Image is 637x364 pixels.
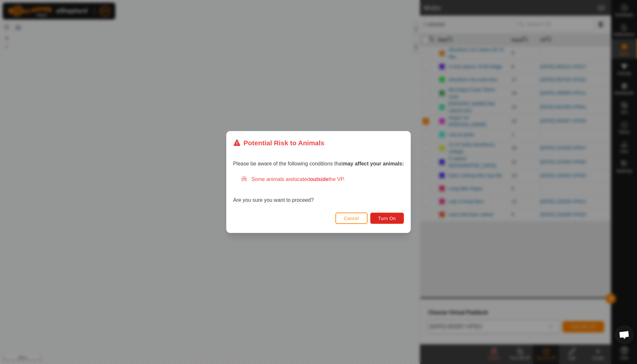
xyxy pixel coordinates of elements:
[293,176,345,182] span: located the VP.
[310,176,329,182] strong: outside
[343,161,404,166] strong: may affect your animals:
[233,175,404,204] div: Are you sure you want to proceed?
[233,138,324,148] div: Potential Risk to Animals
[233,161,404,166] span: Please be aware of the following conditions that
[344,216,359,221] span: Cancel
[370,213,404,224] button: Turn On
[378,216,396,221] span: Turn On
[615,325,634,344] div: Open chat
[335,213,368,224] button: Cancel
[241,175,404,183] div: Some animals are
